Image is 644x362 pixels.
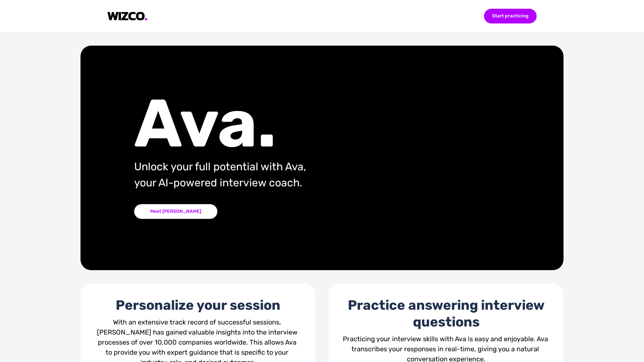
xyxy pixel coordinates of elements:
div: Meet [PERSON_NAME] [134,204,217,219]
div: Start practicing [484,9,537,23]
div: Unlock your full potential with Ava, your AI-powered interview coach. [134,159,365,191]
div: Personalize your session [94,297,302,314]
img: logo [107,12,148,21]
div: Ava. [134,97,365,150]
div: Practice answering interview questions [342,297,550,330]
